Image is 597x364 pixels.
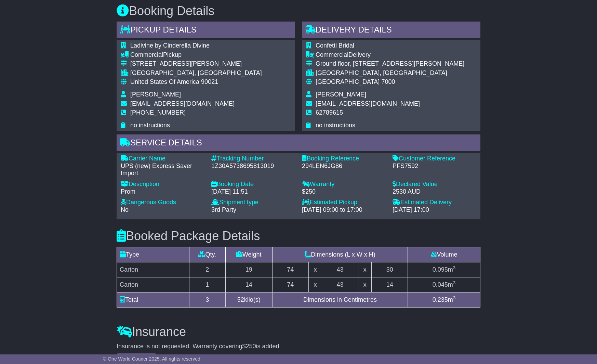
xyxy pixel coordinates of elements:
[225,292,272,307] td: kilo(s)
[393,206,476,214] div: [DATE] 17:00
[302,162,386,170] div: 294LEN6JG86
[358,277,371,292] td: x
[130,60,262,68] div: [STREET_ADDRESS][PERSON_NAME]
[121,188,204,196] div: Prom
[117,277,189,292] td: Carton
[130,51,262,59] div: Pickup
[237,296,244,303] span: 52
[316,122,355,129] span: no instructions
[308,277,322,292] td: x
[358,262,371,277] td: x
[316,42,354,49] span: Confetti Bridal
[308,262,322,277] td: x
[316,69,464,77] div: [GEOGRAPHIC_DATA], [GEOGRAPHIC_DATA]
[117,343,480,350] div: Insurance is not requested. Warranty covering is added.
[211,188,295,196] div: [DATE] 11:51
[453,265,456,270] sup: 3
[322,262,358,277] td: 43
[433,281,448,288] span: 0.045
[316,51,348,58] span: Commercial
[121,181,204,188] div: Description
[189,247,225,262] td: Qty.
[408,292,480,307] td: m
[211,162,295,170] div: 1Z30A5738695813019
[117,229,480,243] h3: Booked Package Details
[302,22,480,40] div: Delivery Details
[372,277,408,292] td: 14
[433,266,448,273] span: 0.095
[272,262,308,277] td: 74
[121,206,129,213] span: No
[130,78,199,85] span: United States Of America
[302,155,386,162] div: Booking Reference
[211,155,295,162] div: Tracking Number
[117,134,480,153] div: Service Details
[121,155,204,162] div: Carrier Name
[201,78,218,85] span: 90021
[130,100,235,107] span: [EMAIL_ADDRESS][DOMAIN_NAME]
[130,109,186,116] span: [PHONE_NUMBER]
[103,356,202,362] span: © One World Courier 2025. All rights reserved.
[225,262,272,277] td: 19
[393,162,476,170] div: PFS7592
[372,262,408,277] td: 30
[211,181,295,188] div: Booking Date
[225,247,272,262] td: Weight
[121,199,204,206] div: Dangerous Goods
[316,100,420,107] span: [EMAIL_ADDRESS][DOMAIN_NAME]
[211,199,295,206] div: Shipment type
[393,155,476,162] div: Customer Reference
[117,4,480,18] h3: Booking Details
[189,277,225,292] td: 1
[393,181,476,188] div: Declared Value
[302,199,386,206] div: Estimated Pickup
[316,109,343,116] span: 62789615
[316,60,464,68] div: Ground floor, [STREET_ADDRESS][PERSON_NAME]
[272,292,408,307] td: Dimensions in Centimetres
[408,277,480,292] td: m
[130,69,262,77] div: [GEOGRAPHIC_DATA], [GEOGRAPHIC_DATA]
[130,51,163,58] span: Commercial
[225,277,272,292] td: 14
[117,292,189,307] td: Total
[453,280,456,285] sup: 3
[408,247,480,262] td: Volume
[211,206,236,213] span: 3rd Party
[117,22,295,40] div: Pickup Details
[117,247,189,262] td: Type
[121,162,204,177] div: UPS (new) Express Saver Import
[117,325,480,339] h3: Insurance
[316,78,380,85] span: [GEOGRAPHIC_DATA]
[408,262,480,277] td: m
[381,78,395,85] span: 7000
[316,91,366,98] span: [PERSON_NAME]
[272,277,308,292] td: 74
[393,199,476,206] div: Estimated Delivery
[316,51,464,59] div: Delivery
[433,296,448,303] span: 0.235
[302,188,386,196] div: $250
[302,206,386,214] div: [DATE] 09:00 to 17:00
[242,343,256,350] span: $250
[393,188,476,196] div: 2530 AUD
[130,122,170,129] span: no instructions
[189,292,225,307] td: 3
[117,262,189,277] td: Carton
[272,247,408,262] td: Dimensions (L x W x H)
[302,181,386,188] div: Warranty
[453,295,456,300] sup: 3
[130,42,210,49] span: Ladivine by Cinderella Divine
[322,277,358,292] td: 43
[130,91,181,98] span: [PERSON_NAME]
[189,262,225,277] td: 2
